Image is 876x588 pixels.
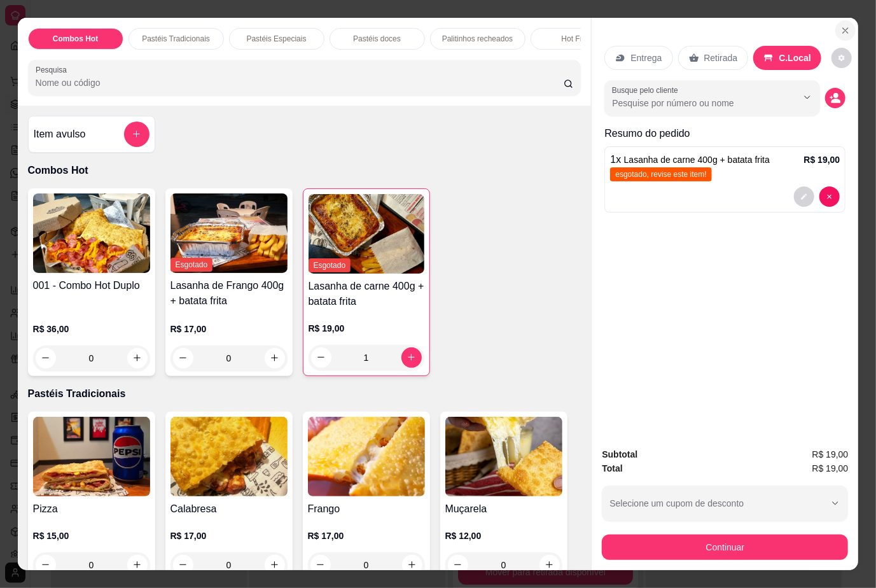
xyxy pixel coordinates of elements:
label: Pesquisa [36,64,71,75]
p: Pastéis doces [353,34,401,44]
h4: Calabresa [170,501,288,517]
p: Pastéis Tradicionais [28,386,581,402]
span: R$ 19,00 [812,447,849,461]
h4: Muçarela [445,501,562,517]
img: product-image [445,417,562,496]
img: product-image [33,193,150,273]
h4: Pizza [33,501,150,517]
strong: Total [602,463,622,473]
span: Esgotado [170,258,213,272]
p: Resumo do pedido [604,126,845,141]
button: decrease-product-quantity [819,186,840,207]
button: Continuar [602,535,848,560]
p: R$ 19,00 [309,322,424,335]
button: decrease-product-quantity [311,347,331,368]
img: product-image [170,417,288,496]
p: Combos Hot [53,34,98,44]
label: Busque pelo cliente [612,85,683,95]
h4: 001 - Combo Hot Duplo [33,278,150,293]
button: Selecione um cupom de desconto [602,486,848,521]
p: Combos Hot [28,163,581,178]
button: decrease-product-quantity [825,88,845,108]
button: Show suggestions [797,87,817,108]
img: product-image [309,194,424,274]
p: Retirada [704,52,738,64]
h4: Lasanha de carne 400g + batata frita [309,279,424,309]
h4: Item avulso [34,127,86,142]
strong: Subtotal [602,449,637,459]
button: decrease-product-quantity [173,348,193,368]
input: Busque pelo cliente [612,97,777,109]
img: product-image [170,193,288,273]
button: add-separate-item [124,122,149,147]
img: product-image [33,417,150,496]
h4: Lasanha de Frango 400g + batata frita [170,278,288,309]
span: Esgotado [309,258,351,272]
h4: Frango [308,501,425,517]
p: 1 x [610,152,770,167]
button: increase-product-quantity [401,347,422,368]
p: Hot Fritas [562,34,595,44]
p: R$ 17,00 [170,529,288,542]
button: Close [835,20,856,41]
p: R$ 17,00 [308,529,425,542]
p: C.Local [779,52,811,64]
img: product-image [308,417,425,496]
p: Pastéis Tradicionais [142,34,210,44]
button: decrease-product-quantity [794,186,814,207]
span: esgotado, revise este item! [610,167,711,181]
p: Entrega [630,52,662,64]
button: increase-product-quantity [265,348,285,368]
p: R$ 17,00 [170,323,288,335]
p: R$ 19,00 [804,153,840,166]
p: Palitinhos recheados [442,34,513,44]
span: R$ 19,00 [812,461,849,475]
input: Pesquisa [36,76,564,89]
span: Lasanha de carne 400g + batata frita [624,155,770,165]
p: R$ 15,00 [33,529,150,542]
p: R$ 12,00 [445,529,562,542]
button: decrease-product-quantity [831,48,852,68]
p: R$ 36,00 [33,323,150,335]
p: Pastéis Especiais [247,34,307,44]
